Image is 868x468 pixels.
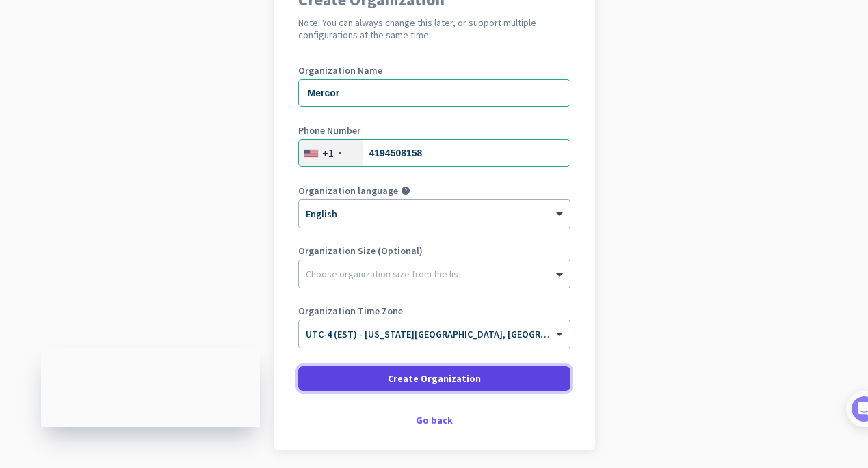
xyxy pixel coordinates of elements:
input: What is the name of your organization? [298,79,570,107]
span: Create Organization [388,372,481,385]
i: help [401,186,410,195]
label: Organization Size (Optional) [298,246,570,256]
label: Phone Number [298,126,570,135]
h2: Note: You can always change this later, or support multiple configurations at the same time [298,16,570,41]
button: Create Organization [298,366,570,391]
label: Organization Time Zone [298,306,570,316]
div: +1 [322,146,334,160]
label: Organization Name [298,66,570,75]
label: Organization language [298,186,398,195]
iframe: Insightful Status [41,348,260,427]
input: 201-555-0123 [298,139,570,167]
div: Go back [298,415,570,425]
